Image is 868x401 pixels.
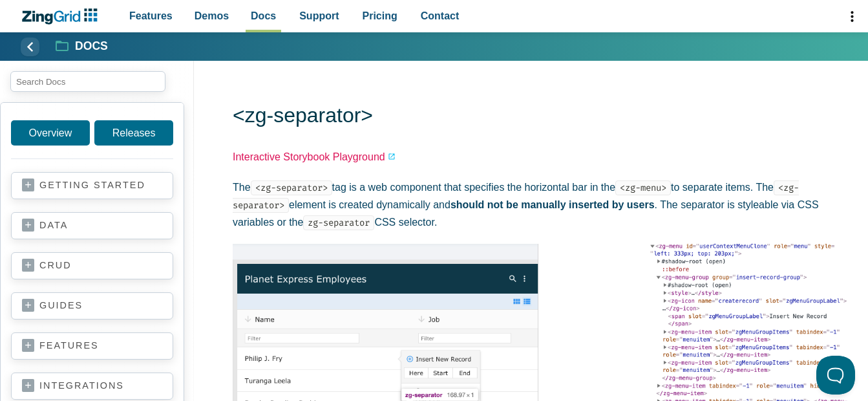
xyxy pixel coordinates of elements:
[22,380,162,393] a: integrations
[233,102,847,131] h1: <zg-separator>
[816,356,855,395] iframe: Toggle Customer Support
[303,215,374,230] code: zg-separator
[363,7,397,25] span: Pricing
[75,41,108,52] strong: Docs
[11,120,90,146] a: Overview
[195,7,229,25] span: Demos
[233,179,847,232] p: The tag is a web component that specifies the horizontal bar in the to separate items. The elemen...
[22,299,162,312] a: guides
[22,340,162,352] a: features
[21,8,104,25] a: ZingChart Logo. Click to return to the homepage
[299,7,339,25] span: Support
[22,219,162,232] a: data
[10,71,165,92] input: search input
[94,120,173,146] a: Releases
[56,39,108,54] a: Docs
[233,148,396,166] a: Interactive Storybook Playground
[251,7,276,25] span: Docs
[251,180,332,195] code: <zg-separator>
[233,180,799,213] code: <zg-separator>
[22,179,162,192] a: getting started
[22,259,162,272] a: crud
[129,7,173,25] span: Features
[450,199,655,210] strong: should not be manually inserted by users
[615,180,671,195] code: <zg-menu>
[421,7,460,25] span: Contact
